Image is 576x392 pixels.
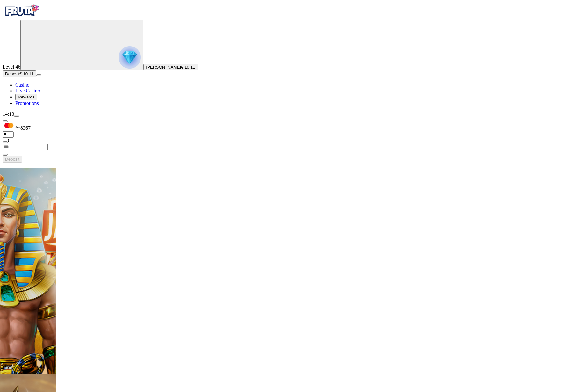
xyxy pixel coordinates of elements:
span: Casino [15,82,29,88]
span: Rewards [18,95,35,99]
a: diamond iconCasino [15,82,29,88]
img: reward progress [119,46,141,69]
button: reward progress [20,20,143,70]
button: menu [14,115,19,117]
button: [PERSON_NAME]€ 10.11 [143,64,198,70]
button: Depositplus icon€ 10.11 [3,70,36,77]
button: Deposit [3,156,22,163]
button: eye icon [3,141,8,143]
span: Live Casino [15,88,40,93]
span: € [8,138,10,143]
span: € 10.11 [181,65,195,69]
img: MasterCard [3,123,15,130]
span: Deposit [5,157,19,162]
button: reward iconRewards [15,94,37,100]
a: gift-inverted iconPromotions [15,100,39,106]
span: Promotions [15,100,39,106]
nav: Primary [3,3,573,106]
span: [PERSON_NAME] [146,65,181,69]
button: eye icon [3,154,8,156]
button: menu [36,74,41,76]
span: Level 46 [3,64,20,69]
a: poker-chip iconLive Casino [15,88,40,93]
span: 14:13 [3,111,14,117]
a: Fruta [3,14,41,19]
img: Fruta [3,3,41,18]
span: Deposit [5,71,19,76]
span: € 10.11 [19,71,33,76]
button: Hide quick deposit form [3,120,8,122]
